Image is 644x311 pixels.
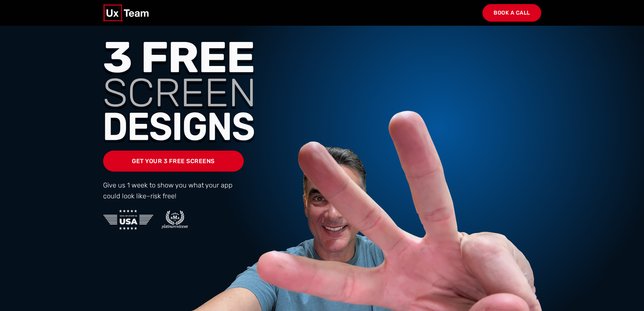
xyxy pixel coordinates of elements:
[103,4,149,21] img: UX Team
[159,209,191,230] img: BMA Award
[103,180,244,201] p: Give us 1 week to show you what your app could look like–risk free!
[482,4,541,22] a: Book a Call
[103,209,154,230] img: USA Award
[103,151,244,172] a: Get Your 3 Free Screens
[103,42,255,142] img: 3 Free Screen Designs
